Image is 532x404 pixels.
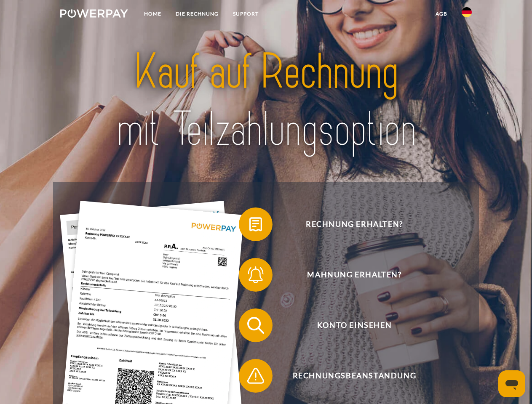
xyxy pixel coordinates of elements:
a: Home [137,6,168,21]
img: qb_bell.svg [245,264,266,285]
a: SUPPORT [226,6,266,21]
span: Mahnung erhalten? [251,258,457,292]
button: Konto einsehen [239,308,458,342]
iframe: Schaltfläche zum Öffnen des Messaging-Fensters [498,370,525,397]
img: de [462,7,472,17]
a: DIE RECHNUNG [168,6,226,21]
img: qb_warning.svg [245,365,266,386]
span: Konto einsehen [251,308,457,342]
img: qb_search.svg [245,315,266,336]
button: Mahnung erhalten? [239,258,458,292]
span: Rechnung erhalten? [251,207,457,241]
button: Rechnung erhalten? [239,207,458,241]
button: Rechnungsbeanstandung [239,359,458,393]
img: qb_bill.svg [245,214,266,235]
img: logo-powerpay-white.svg [60,9,128,18]
img: title-powerpay_de.svg [80,40,452,161]
span: Rechnungsbeanstandung [251,359,457,393]
a: agb [428,6,454,21]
